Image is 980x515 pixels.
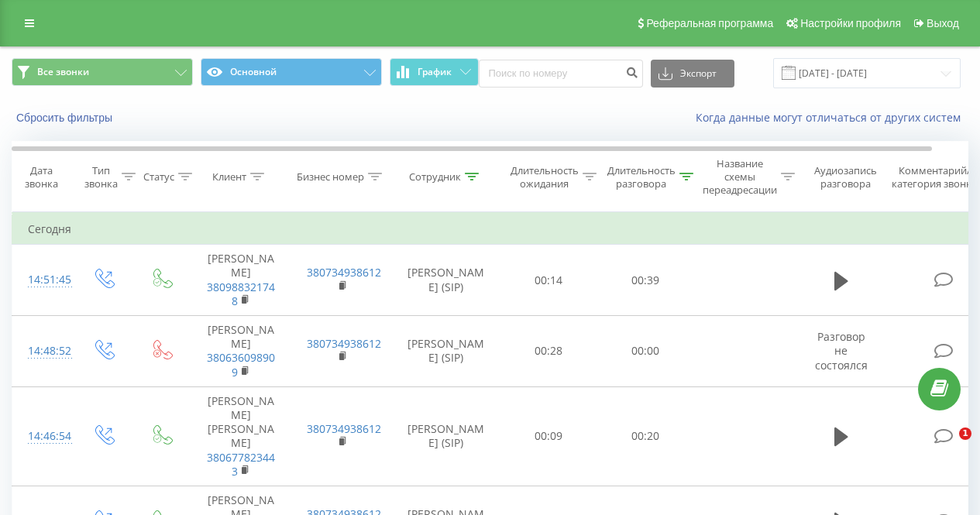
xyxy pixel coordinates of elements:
[37,66,89,78] span: Все звонки
[808,164,883,191] div: Аудиозапись разговора
[207,280,275,308] a: 380988321748
[212,170,246,184] div: Клиент
[191,316,291,387] td: [PERSON_NAME]
[307,421,381,436] a: 380734938612
[12,111,120,125] button: Сбросить фильтры
[390,58,479,86] button: График
[28,421,59,451] div: 14:46:54
[191,245,291,316] td: [PERSON_NAME]
[597,316,694,387] td: 00:00
[500,386,597,486] td: 00:09
[191,386,291,486] td: [PERSON_NAME] [PERSON_NAME]
[597,386,694,486] td: 00:20
[646,17,773,29] span: Реферальная программа
[201,58,382,86] button: Основной
[297,170,364,184] div: Бизнес номер
[392,386,500,486] td: [PERSON_NAME] (SIP)
[28,265,59,295] div: 14:51:45
[607,164,676,191] div: Длительность разговора
[307,336,381,351] a: 380734938612
[815,329,868,372] span: Разговор не состоялся
[927,17,959,29] span: Выход
[84,164,118,191] div: Тип звонка
[479,60,643,88] input: Поиск по номеру
[651,60,734,88] button: Экспорт
[927,427,965,465] iframe: Intercom live chat
[392,316,500,387] td: [PERSON_NAME] (SIP)
[889,164,980,191] div: Комментарий/категория звонка
[597,245,694,316] td: 00:39
[500,316,597,387] td: 00:28
[418,67,452,77] span: График
[207,450,275,479] a: 380677823443
[207,350,275,379] a: 380636098909
[392,245,500,316] td: [PERSON_NAME] (SIP)
[307,265,381,280] a: 380734938612
[959,427,971,440] span: 1
[696,110,968,125] a: Когда данные могут отличаться от других систем
[143,170,174,184] div: Статус
[703,157,777,197] div: Название схемы переадресации
[800,17,901,29] span: Настройки профиля
[28,336,59,366] div: 14:48:52
[511,164,579,191] div: Длительность ожидания
[500,245,597,316] td: 00:14
[12,164,70,191] div: Дата звонка
[409,170,461,184] div: Сотрудник
[12,58,193,86] button: Все звонки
